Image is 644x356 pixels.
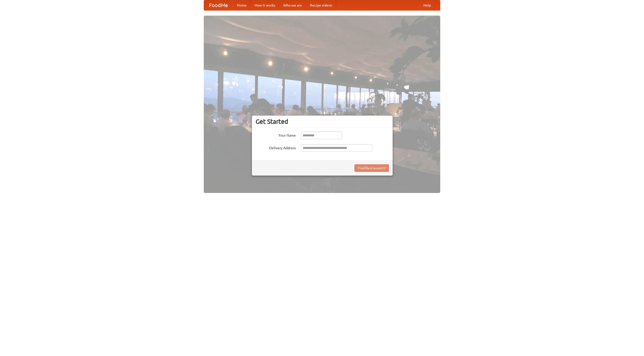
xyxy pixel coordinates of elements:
a: Help [419,0,435,10]
a: Home [233,0,251,10]
a: How it works [251,0,279,10]
label: Your Name [256,132,296,138]
label: Delivery Address [256,144,296,150]
button: Find Restaurants! [354,164,389,172]
a: Who we are [279,0,306,10]
a: Recipe videos [306,0,336,10]
h3: Get Started [256,118,389,125]
a: FoodMe [204,0,233,10]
